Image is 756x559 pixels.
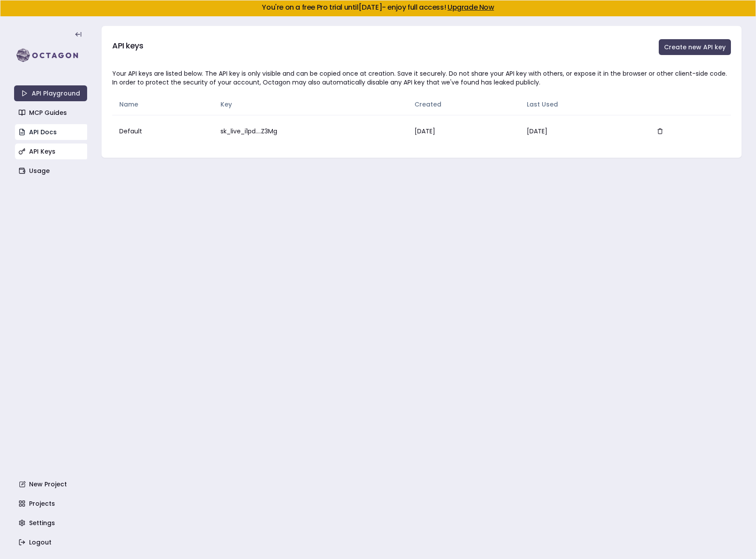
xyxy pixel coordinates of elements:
[14,85,87,101] a: API Playground
[15,515,88,531] a: Settings
[659,39,731,55] button: Create new API key
[7,4,749,11] h5: You're on a free Pro trial until [DATE] - enjoy full access!
[15,143,88,159] a: API Keys
[213,94,407,115] th: Key
[520,94,644,115] th: Last Used
[15,124,88,140] a: API Docs
[15,534,88,550] a: Logout
[112,115,213,147] td: Default
[15,496,88,511] a: Projects
[14,47,87,64] img: logo-rect-yK7x_WSZ.svg
[112,69,731,87] div: Your API keys are listed below. The API key is only visible and can be copied once at creation. S...
[448,2,494,12] a: Upgrade Now
[407,94,520,115] th: Created
[213,115,407,147] td: sk_live_i1pd....Z3Mg
[520,115,644,147] td: [DATE]
[112,94,213,115] th: Name
[407,115,520,147] td: [DATE]
[15,476,88,492] a: New Project
[15,105,88,121] a: MCP Guides
[15,163,88,179] a: Usage
[112,40,143,52] h3: API keys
